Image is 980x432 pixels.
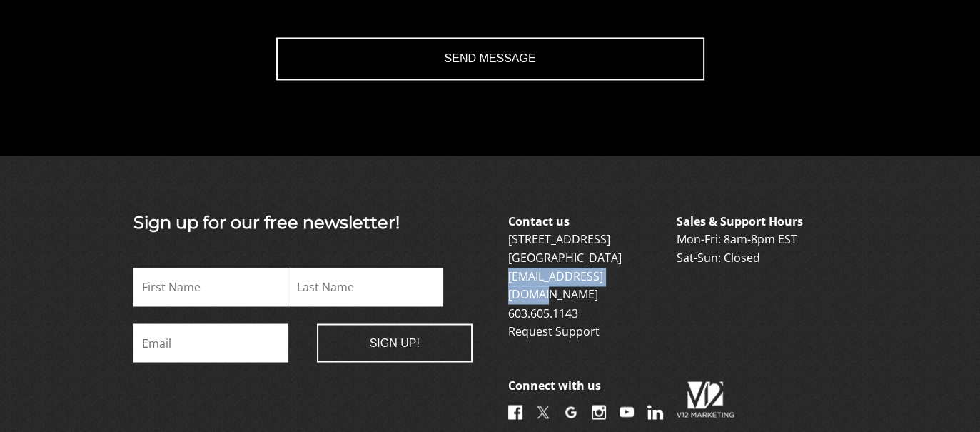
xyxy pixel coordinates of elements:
[647,405,663,419] img: LinkedIn
[508,377,601,393] b: Connect with us
[508,268,603,303] a: [EMAIL_ADDRESS][DOMAIN_NAME]
[592,405,606,419] img: Instagram
[677,376,734,422] img: V12FOOTER.png
[909,363,980,432] iframe: Chat Widget
[508,405,522,419] img: Facebook
[508,214,570,229] b: Contact us
[133,268,288,306] input: First Name
[276,37,704,80] input: Send Message
[620,405,634,419] img: YouTube
[133,323,289,362] input: Email
[508,305,578,321] a: 603.605.1143
[564,405,578,419] img: Google+
[317,323,473,362] input: Sign Up!
[288,268,443,306] input: Last Name
[677,214,803,229] b: Sales & Support Hours
[677,213,843,268] p: Mon-Fri: 8am-8pm EST Sat-Sun: Closed
[508,231,622,266] a: [STREET_ADDRESS][GEOGRAPHIC_DATA]
[536,405,550,419] img: X
[133,213,473,233] h3: Sign up for our free newsletter!
[508,323,600,338] a: Request Support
